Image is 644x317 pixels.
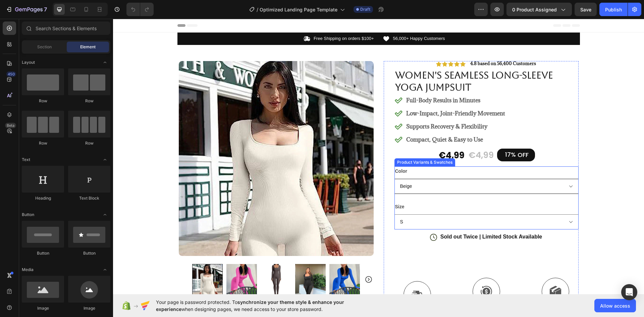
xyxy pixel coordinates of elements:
[22,21,110,35] input: Search Sections & Elements
[357,42,423,48] strong: 4.8 based on 56,400 Customers
[621,284,637,300] div: Open Intercom Messenger
[22,157,30,163] span: Text
[148,245,178,276] img: #645A5A
[22,59,35,65] span: Layout
[281,50,466,75] h1: Women's Seamless Long-Sleeve Yoga Jumpsuit
[182,245,213,276] img: #000000
[68,305,110,311] div: Image
[605,6,622,13] div: Publish
[126,3,154,16] div: Undo/Redo
[360,6,370,12] span: Draft
[100,154,110,165] span: Toggle open
[22,250,64,256] div: Button
[293,77,392,86] p: Full-Body Results in Minutes
[6,71,16,77] div: 450
[600,302,630,309] span: Allow access
[404,131,417,141] div: OFF
[5,123,16,128] div: Beta
[355,130,381,143] div: €4,99
[293,91,392,99] p: Low-Impact, Joint-Friendly Movement
[3,3,50,16] button: 7
[580,7,591,12] span: Save
[575,3,597,16] button: Save
[22,195,64,201] div: Heading
[283,141,341,147] div: Product Variants & Swatches
[68,140,110,146] div: Row
[325,130,352,143] div: €4,99
[100,57,110,68] span: Toggle open
[281,148,295,157] legend: Color
[252,257,260,265] button: Carousel Next Arrow
[327,215,429,222] p: Sold out Twice | Limited Stock Available
[113,245,144,276] img: #EB80C1
[80,44,96,50] span: Element
[391,131,404,140] div: 17%
[44,5,47,13] p: 7
[594,299,636,312] button: Allow access
[68,250,110,256] div: Button
[22,98,64,104] div: Row
[22,212,34,218] span: Button
[260,6,337,13] span: Optimized Landing Page Template
[68,98,110,104] div: Row
[22,267,34,273] span: Media
[281,226,466,248] button: Add to cart
[156,299,344,312] span: synchronize your theme style & enhance your experience
[512,6,557,13] span: 0 product assigned
[257,6,258,13] span: /
[37,44,52,50] span: Section
[599,3,628,16] button: Publish
[22,305,64,311] div: Image
[216,245,247,276] img: #0E327E
[293,104,374,111] strong: Supports Recovery & Flexibility
[100,209,110,220] span: Toggle open
[506,3,572,16] button: 0 product assigned
[22,140,64,146] div: Row
[281,183,292,193] legend: Size
[293,117,370,124] strong: Compact, Quiet & Easy to Use
[355,233,391,242] div: Add to cart
[68,195,110,201] div: Text Block
[156,299,370,313] span: Your page is password protected. To when designing pages, we need access to your store password.
[113,19,644,294] iframe: Design area
[100,264,110,275] span: Toggle open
